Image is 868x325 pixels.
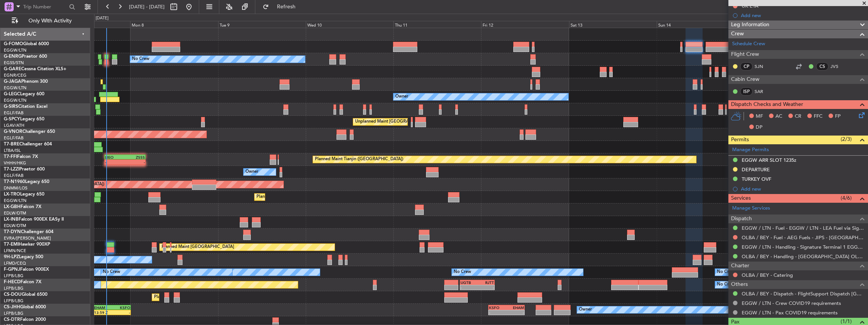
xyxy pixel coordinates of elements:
span: G-FOMO [4,42,23,46]
a: OLBA / BEY - Handling - [GEOGRAPHIC_DATA] OLBA / BEY [742,253,864,260]
a: EGGW / LTN - Pax COVID19 requirements [742,309,838,316]
div: - [112,310,131,315]
a: Manage Permits [732,146,769,154]
div: ISP [740,87,753,96]
div: Planned Maint [GEOGRAPHIC_DATA] ([GEOGRAPHIC_DATA]) [154,292,274,303]
span: G-GARE [4,67,21,71]
a: G-SIRSCitation Excel [4,104,47,109]
a: LX-GBHFalcon 7X [4,205,41,209]
span: CR [795,113,801,120]
span: LX-INB [4,217,19,222]
a: EGNR/CEG [4,73,27,78]
div: Owner [395,91,408,103]
span: Services [731,194,751,203]
span: LX-GBH [4,205,20,209]
button: Only With Activity [8,15,82,27]
a: EDLW/DTM [4,210,26,216]
a: LGAV/ATH [4,123,24,128]
span: Dispatch [731,215,752,223]
a: G-GARECessna Citation XLS+ [4,67,66,71]
span: Dispatch Checks and Weather [731,100,803,109]
a: DNMM/LOS [4,185,27,191]
span: T7-EMI [4,242,19,247]
div: - [105,160,125,164]
a: G-JAGAPhenom 300 [4,79,48,84]
div: - [506,310,524,315]
div: Tue 9 [218,21,306,28]
a: CS-DOUGlobal 6500 [4,292,47,297]
span: Cabin Crew [731,75,759,84]
div: No Crew [103,267,120,278]
a: VHHH/HKG [4,160,26,166]
span: Others [731,280,748,289]
div: EGGW ARR SLOT 1235z [742,157,796,163]
div: - [125,160,145,164]
a: Manage Services [732,205,770,212]
span: G-LEGC [4,92,20,96]
div: - [477,285,494,290]
span: LX-TRO [4,192,20,197]
div: CP [740,62,753,71]
div: EHAM [506,305,524,310]
span: Crew [731,30,744,38]
a: LFPB/LBG [4,273,24,279]
div: Owner [245,166,258,178]
div: Planned Maint [GEOGRAPHIC_DATA] [162,241,234,253]
span: Charter [731,262,749,270]
div: Planned Maint Dusseldorf [256,191,306,203]
span: (4/6) [841,194,852,202]
a: SJN [755,63,772,70]
div: No Crew [717,279,734,290]
div: - [461,285,477,290]
a: T7-N1960Legacy 650 [4,180,49,184]
a: G-FOMOGlobal 6000 [4,42,49,46]
div: Wed 10 [306,21,393,28]
div: Add new [741,12,864,19]
div: No Crew [717,267,734,278]
a: EGGW/LTN [4,198,27,204]
div: Sat 13 [569,21,657,28]
a: OLBA / BEY - Fuel - AEG Fuels - JIPS - [GEOGRAPHIC_DATA] / BEY [742,234,864,241]
div: Unplanned Maint [GEOGRAPHIC_DATA] ([PERSON_NAME] Intl) [355,116,478,128]
span: MF [756,113,763,120]
span: G-ENRG [4,54,22,59]
a: EGGW / LTN - Crew COVID19 requirements [742,300,841,306]
div: ZSSS [125,155,145,159]
a: CS-JHHGlobal 6000 [4,305,46,309]
a: EGLF/FAB [4,173,24,178]
a: LX-INBFalcon 900EX EASy II [4,217,64,222]
a: EGGW/LTN [4,85,27,91]
div: UGTB [461,280,477,285]
span: T7-N1960 [4,180,25,184]
a: JVS [830,63,848,70]
span: F-HECD [4,280,20,284]
a: SAR [755,88,772,95]
a: T7-DYNChallenger 604 [4,230,53,234]
div: Add new [741,186,864,192]
input: Trip Number [23,1,67,13]
a: T7-LZZIPraetor 600 [4,167,45,172]
span: T7-FFI [4,155,17,159]
a: G-VNORChallenger 650 [4,129,55,134]
span: G-JAGA [4,79,21,84]
span: FP [835,113,841,120]
span: CS-DOU [4,292,22,297]
div: Planned Maint Tianjin ([GEOGRAPHIC_DATA]) [315,154,403,165]
a: EGGW / LTN - Handling - Signature Terminal 1 EGGW / LTN [742,244,864,250]
div: [DATE] [96,15,108,22]
span: CS-DTR [4,317,20,322]
span: DP [756,124,763,131]
div: 13:59 Z [94,310,112,315]
div: Thu 11 [393,21,481,28]
a: T7-FFIFalcon 7X [4,155,38,159]
span: (2/3) [841,135,852,143]
span: Refresh [270,4,302,9]
div: No Crew [454,267,471,278]
span: Permits [731,136,749,144]
span: FFC [814,113,822,120]
div: Fri 12 [481,21,569,28]
a: LX-TROLegacy 650 [4,192,44,197]
a: CS-DTRFalcon 2000 [4,317,46,322]
div: UK ETA [742,3,758,9]
span: Flight Crew [731,50,759,59]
